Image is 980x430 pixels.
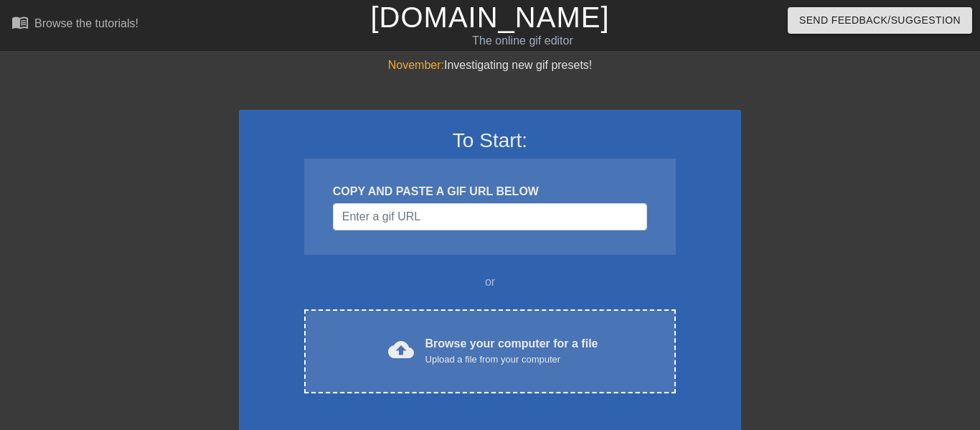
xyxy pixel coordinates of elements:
div: Investigating new gif presets! [239,57,741,74]
button: Send Feedback/Suggestion [788,7,972,34]
div: COPY AND PASTE A GIF URL BELOW [333,183,647,200]
span: November: [388,59,444,71]
span: Send Feedback/Suggestion [799,11,961,29]
span: cloud_upload [388,337,414,363]
div: Upload a file from your computer [425,352,598,367]
div: or [276,274,704,291]
div: The online gif editor [334,32,711,50]
a: Browse the tutorials! [11,14,138,36]
a: [DOMAIN_NAME] [370,1,609,33]
input: Username [333,203,647,230]
h3: To Start: [258,128,722,153]
div: Browse the tutorials! [34,17,138,29]
div: Browse your computer for a file [425,335,598,367]
span: menu_book [11,14,29,31]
